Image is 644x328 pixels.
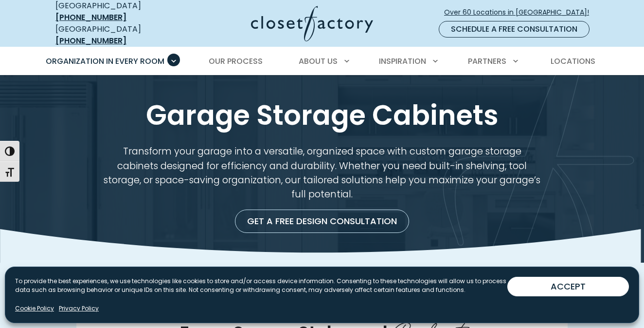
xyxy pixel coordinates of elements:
[99,144,545,201] p: Transform your garage into a versatile, organized space with custom garage storage cabinets desig...
[39,48,605,75] nav: Primary Menu
[15,304,54,313] a: Cookie Policy
[235,210,409,233] a: Get a Free Design Consultation
[551,56,595,67] span: Locations
[468,56,506,67] span: Partners
[209,56,263,67] span: Our Process
[439,21,590,38] a: Schedule a Free Consultation
[444,4,597,21] a: Over 60 Locations in [GEOGRAPHIC_DATA]!
[55,23,175,47] div: [GEOGRAPHIC_DATA]
[55,35,126,46] a: [PHONE_NUMBER]
[251,6,373,41] img: Closet Factory Logo
[379,56,426,67] span: Inspiration
[59,304,99,313] a: Privacy Policy
[15,277,507,294] p: To provide the best experiences, we use technologies like cookies to store and/or access device i...
[46,56,164,67] span: Organization in Every Room
[299,56,338,67] span: About Us
[55,12,126,23] a: [PHONE_NUMBER]
[507,277,629,296] button: ACCEPT
[444,7,597,18] span: Over 60 Locations in [GEOGRAPHIC_DATA]!
[54,98,590,133] h1: Garage Storage Cabinets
